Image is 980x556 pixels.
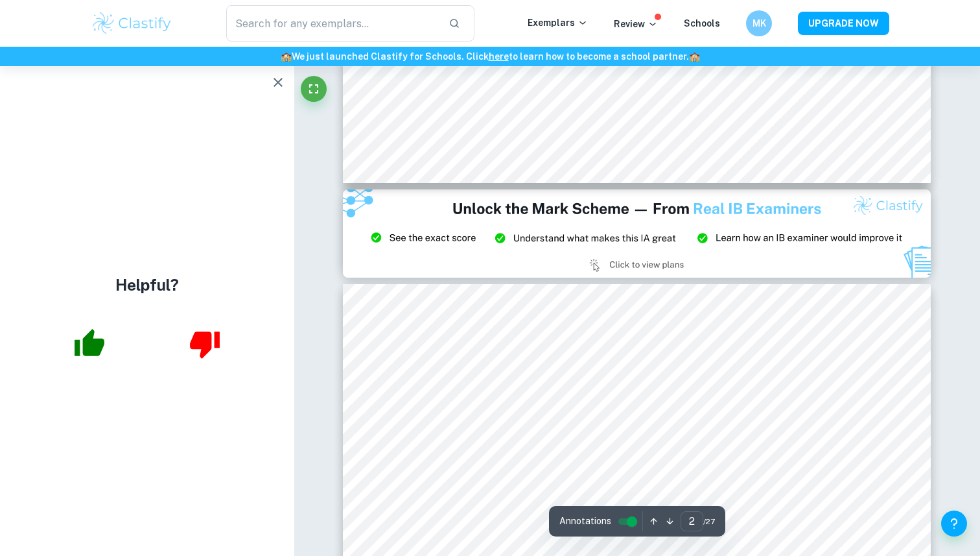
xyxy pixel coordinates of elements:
span: Annotations [559,514,611,528]
span: 🏫 [689,51,700,62]
p: Review [614,17,658,31]
img: Clastify logo [91,10,173,36]
button: UPGRADE NOW [798,12,889,35]
input: Search for any exemplars... [226,5,438,42]
h4: Helpful? [115,273,179,296]
h6: MK [752,16,767,30]
button: Help and Feedback [941,511,967,537]
a: Schools [684,18,720,29]
a: here [489,51,509,62]
span: 🏫 [281,51,292,62]
h6: We just launched Clastify for Schools. Click to learn how to become a school partner. [3,49,977,64]
p: Exemplars [528,16,588,30]
button: MK [746,10,772,36]
span: / 27 [703,516,715,527]
img: Ad [343,189,931,278]
button: Fullscreen [301,76,327,102]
